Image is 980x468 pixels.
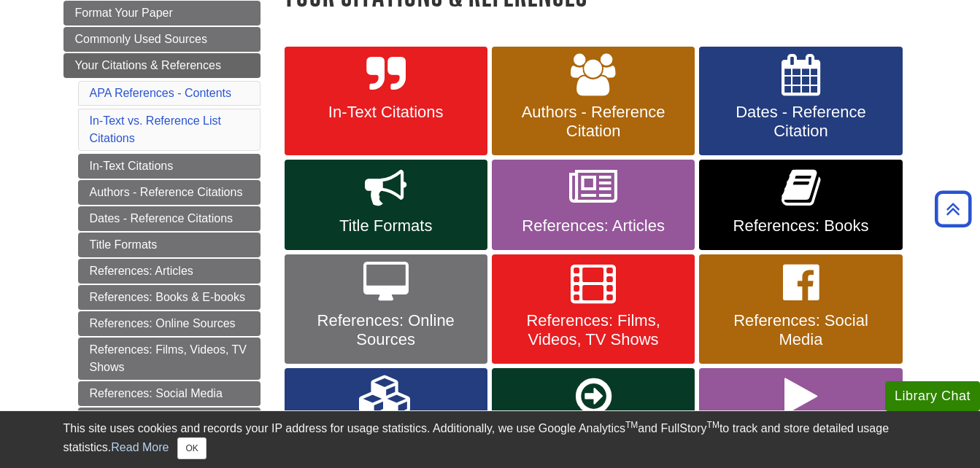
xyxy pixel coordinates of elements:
sup: TM [707,420,719,430]
button: Library Chat [885,381,980,411]
a: Title Formats [285,160,487,250]
span: In-Text Citations [296,103,477,122]
a: In-Text Citations [78,154,261,179]
span: Dates - Reference Citation [710,103,891,141]
a: Commonly Used Sources [63,27,261,52]
a: Dates - Reference Citations [78,206,261,231]
a: References: Social Media [699,254,902,364]
a: Authors - Reference Citations [78,180,261,205]
span: References: Films, Videos, TV Shows [503,311,684,349]
a: APA References - Contents [90,87,231,99]
span: References: Social Media [710,311,891,349]
a: In-Text Citations [285,47,487,156]
a: References: Online Sources [285,254,487,364]
button: Close [177,437,206,459]
span: Title Formats [296,217,477,235]
span: References: Articles [503,217,684,235]
a: References: Books [699,160,902,250]
span: Your Citations & References [75,59,221,71]
a: Your Citations & References [63,53,261,78]
span: References: Online Sources [296,311,477,349]
span: Authors - Reference Citation [503,103,684,141]
a: References: Social Media [78,381,261,406]
div: This site uses cookies and records your IP address for usage statistics. Additionally, we use Goo... [63,420,917,459]
a: Authors - Reference Citation [492,47,695,156]
span: References: Books [710,217,891,235]
a: References: Articles [78,259,261,284]
a: References: Online Sources [78,311,261,336]
a: Back to Top [930,199,976,219]
a: References: Other Sources [78,407,261,432]
a: Format Your Paper [63,1,261,26]
sup: TM [625,420,638,430]
a: References: Books & E-books [78,285,261,310]
a: References: Films, Videos, TV Shows [492,254,695,364]
a: References: Articles [492,160,695,250]
a: Read More [111,441,169,453]
a: Dates - Reference Citation [699,47,902,156]
a: In-Text vs. Reference List Citations [90,114,222,144]
span: Format Your Paper [75,7,173,19]
a: Title Formats [78,233,261,257]
span: Commonly Used Sources [75,33,207,45]
a: References: Films, Videos, TV Shows [78,338,261,380]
